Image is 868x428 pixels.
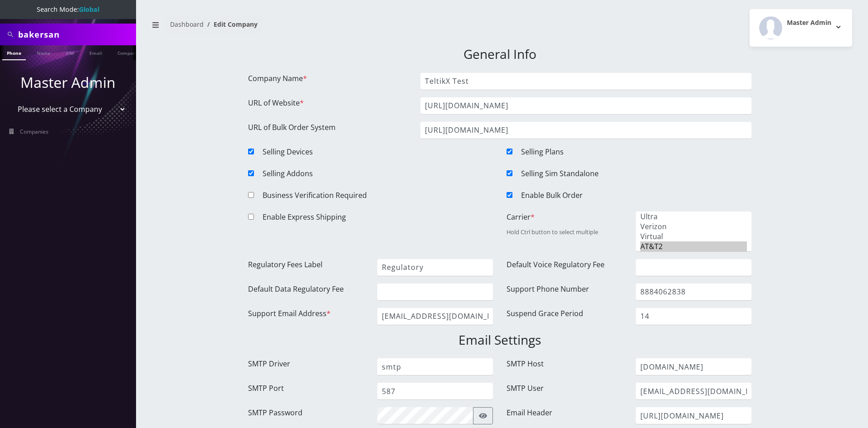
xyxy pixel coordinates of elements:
a: Dashboard [170,20,204,29]
label: Enable Bulk Order [521,190,583,201]
label: Suspend Grace Period [507,308,583,319]
span: Search Mode: [37,5,99,14]
label: Business Verification Required [263,190,367,201]
input: Search All Companies [18,26,134,43]
label: SMTP User [507,383,544,394]
label: Regulatory Fees Label [248,259,322,270]
span: Companies [20,128,49,135]
h2: Master Admin [787,19,831,27]
label: SMTP Password [248,407,302,418]
strong: Global [79,5,99,14]
a: Phone [2,45,26,60]
label: Support Phone Number [507,284,589,294]
label: Selling Plans [521,146,564,157]
label: SMTP Host [507,358,544,369]
label: Default Data Regulatory Fee [248,284,344,294]
option: AT&T2 [640,241,747,251]
option: Verizon [640,221,747,231]
label: Carrier [507,212,535,222]
label: Email Header [507,407,552,418]
a: Name [32,45,55,59]
label: URL of Website [248,97,304,108]
option: Ultra [640,212,747,221]
a: Company [113,45,143,59]
label: Selling Addons [263,168,313,179]
button: Master Admin [750,9,852,47]
h3: Email Settings [248,332,751,348]
label: SMTP Port [248,383,284,394]
label: Company Name [248,73,307,84]
label: Default Voice Regulatory Fee [507,259,605,270]
a: SIM [61,45,78,59]
h3: General Info [248,47,751,62]
label: Support Email Address [248,308,331,319]
label: SMTP Driver [248,358,290,369]
label: Selling Devices [263,146,313,157]
label: Enable Express Shipping [263,212,346,222]
label: Selling Sim Standalone [521,168,599,179]
nav: breadcrumb [147,15,493,41]
a: Email [85,45,107,59]
option: Virtual [640,231,747,241]
label: URL of Bulk Order System [248,122,336,133]
li: Edit Company [204,19,258,29]
small: Hold Ctrl button to select multiple [507,228,598,236]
